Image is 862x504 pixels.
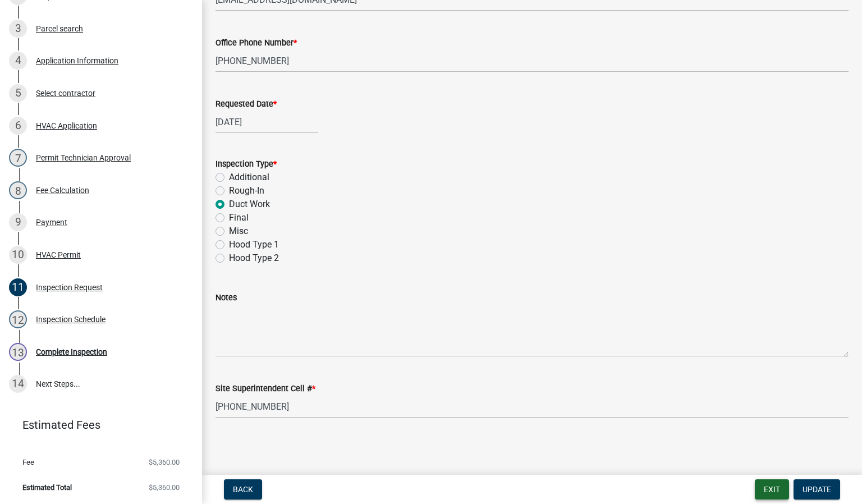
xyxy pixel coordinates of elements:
div: 11 [9,278,27,296]
div: 12 [9,310,27,328]
div: 9 [9,213,27,231]
div: Inspection Request [36,283,103,291]
button: Update [794,479,840,500]
a: Estimated Fees [9,414,184,436]
div: 6 [9,117,27,135]
div: Select contractor [36,89,95,97]
div: HVAC Application [36,122,97,130]
span: Estimated Total [22,484,72,491]
div: 5 [9,84,27,102]
label: Requested Date [215,100,277,108]
div: Application Information [36,57,118,65]
div: 3 [9,20,27,38]
div: Permit Technician Approval [36,154,131,162]
div: HVAC Permit [36,251,81,259]
div: Payment [36,218,67,226]
button: Exit [755,479,789,500]
div: 8 [9,181,27,199]
label: Hood Type 1 [229,238,279,251]
span: Fee [22,459,34,466]
span: Update [803,485,831,494]
div: 4 [9,52,27,70]
label: Notes [215,294,237,302]
div: 7 [9,149,27,167]
span: $5,360.00 [149,459,180,466]
label: Site Superintendent Cell # [215,385,315,393]
label: Additional [229,171,269,184]
label: Final [229,211,249,224]
div: Complete Inspection [36,348,107,356]
span: Back [233,485,253,494]
div: Inspection Schedule [36,315,106,323]
div: Parcel search [36,25,83,33]
label: Inspection Type [215,161,277,168]
label: Rough-In [229,184,264,198]
div: Fee Calculation [36,186,89,194]
label: Office Phone Number [215,39,297,47]
label: Hood Type 2 [229,251,279,265]
input: mm/dd/yyyy [215,111,318,134]
label: Misc [229,224,248,238]
span: $5,360.00 [149,484,180,491]
label: Duct Work [229,198,270,211]
div: 14 [9,375,27,393]
button: Back [224,479,262,500]
div: 10 [9,246,27,264]
div: 13 [9,343,27,361]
